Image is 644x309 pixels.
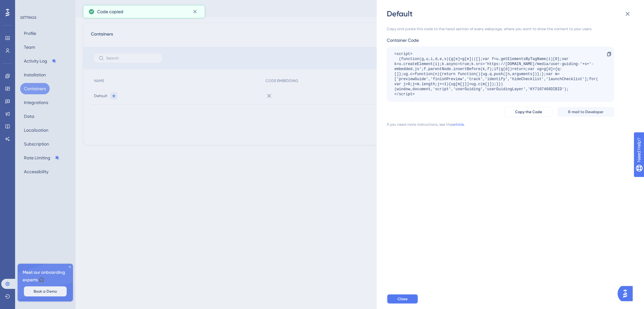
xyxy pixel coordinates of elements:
[387,294,418,304] button: Close
[505,107,552,117] button: Copy the Code
[387,9,635,19] div: Default
[15,2,39,9] span: Need Help?
[97,8,123,15] span: Code copied
[387,26,614,31] div: Copy and paste this code to the head section of every webpage, where you want to show the content...
[515,109,542,114] span: Copy the Code
[387,122,452,127] div: If you need more instructions, see the
[618,284,636,303] iframe: UserGuiding AI Assistant Launcher
[558,107,614,117] button: E-mail to Developer
[387,36,614,44] div: Container Code
[568,109,603,114] span: E-mail to Developer
[397,296,408,301] span: Close
[452,122,465,127] a: article.
[394,52,600,97] div: <script> (function(g,u,i,d,e,s){g[e]=g[e]||[];var f=u.getElementsByTagName(i)[0];var k=u.createEl...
